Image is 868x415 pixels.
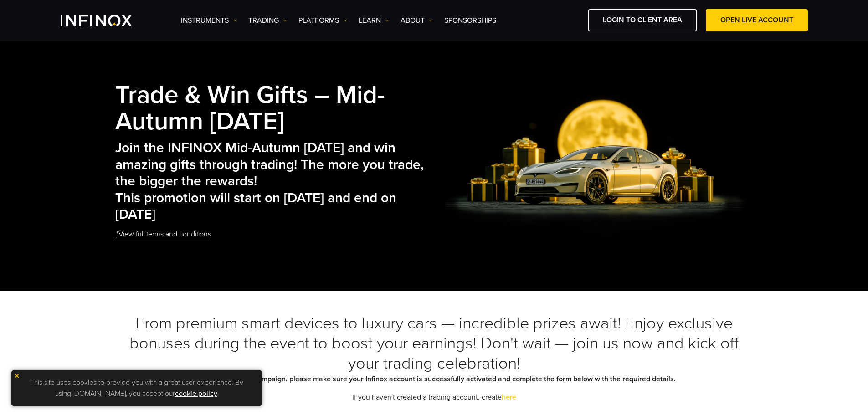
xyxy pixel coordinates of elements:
a: *View full terms and conditions [115,223,212,246]
a: Instruments [181,15,237,26]
a: PLATFORMS [298,15,347,26]
h3: From premium smart devices to luxury cars — incredible prizes await! Enjoy exclusive bonuses duri... [115,313,753,374]
b: To take part in this campaign, please make sure your Infinox account is successfully activated an... [192,374,676,384]
a: TRADING [248,15,287,26]
a: ABOUT [401,15,433,26]
a: LOGIN TO CLIENT AREA [588,9,697,31]
a: OPEN LIVE ACCOUNT [706,9,808,31]
a: INFINOX Logo [61,15,154,26]
a: cookie policy [175,389,217,398]
h2: Join the INFINOX Mid-Autumn [DATE] and win amazing gifts through trading! The more you trade, the... [115,140,440,223]
a: SPONSORSHIPS [444,15,496,26]
img: yellow close icon [14,373,20,379]
p: This site uses cookies to provide you with a great user experience. By using [DOMAIN_NAME], you a... [16,375,257,401]
a: here [502,393,516,402]
strong: Trade & Win Gifts – Mid-Autumn [DATE] [115,80,385,137]
a: Learn [359,15,389,26]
